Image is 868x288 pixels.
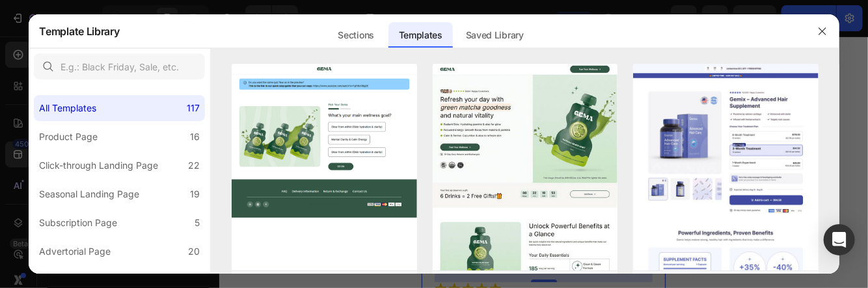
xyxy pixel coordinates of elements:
div: Templates [388,22,453,48]
div: Row [3,31,24,43]
div: 19 [190,186,200,202]
input: E.g.: Black Friday, Sale, etc. [34,53,205,79]
img: quiz-1.png [232,64,416,218]
div: Advertorial Page [39,244,111,259]
div: Seasonal Landing Page [39,186,139,202]
div: Product Images [29,40,92,51]
div: Saved Library [455,22,534,48]
div: Lead Generation Page [39,272,134,288]
button: Carousel Next Arrow [205,139,221,154]
div: Sections [328,22,385,48]
div: Open Intercom Messenger [824,224,855,255]
div: 16 [190,129,200,145]
div: 22 [188,158,200,173]
div: Click-through Landing Page [39,158,158,173]
div: 2 [194,272,200,288]
div: Product Page [39,129,98,145]
h2: Template Library [39,14,119,48]
div: 20 [188,244,200,259]
div: 5 [195,215,200,231]
div: 117 [187,100,200,116]
button: Carousel Next Arrow [23,212,38,227]
div: All Templates [39,100,96,116]
p: Free Shipping On All Orders Overs $150 [1,28,243,38]
div: Subscription Page [39,215,117,231]
span: iPhone 13 Mini ( 375 px) [65,1,153,14]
